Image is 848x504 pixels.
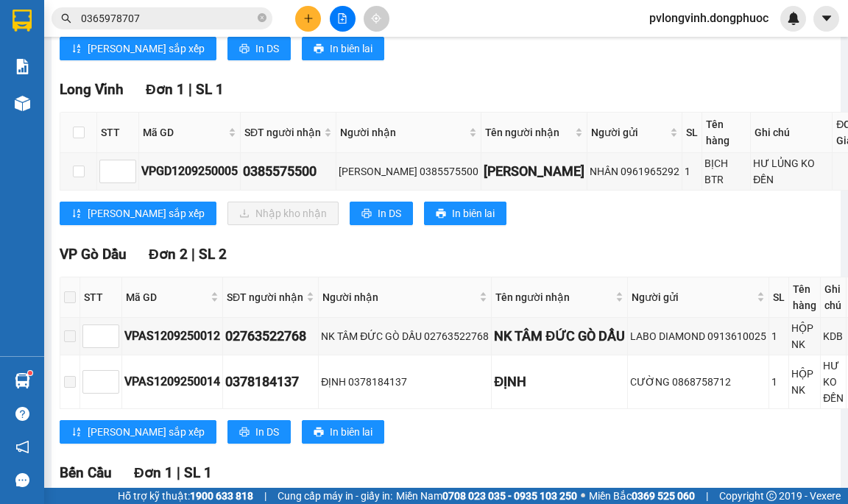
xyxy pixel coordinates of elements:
td: VPGD1209250005 [139,153,241,191]
span: | [177,464,180,481]
button: caret-down [813,6,839,32]
div: VPAS1209250012 [124,327,220,345]
span: VPLV1209250001 [74,93,153,104]
img: warehouse-icon [15,96,30,111]
div: NK TÂM ĐỨC GÒ DẦU 02763522768 [321,328,489,344]
button: printerIn DS [350,202,413,225]
th: STT [80,277,122,318]
button: sort-ascending[PERSON_NAME] sắp xếp [60,420,216,444]
div: LABO DIAMOND 0913610025 [630,328,766,344]
span: SL 1 [184,464,212,481]
img: icon-new-feature [787,12,800,25]
span: [PERSON_NAME] sắp xếp [88,205,205,221]
th: SL [682,113,702,153]
span: printer [436,208,446,220]
span: caret-down [820,12,833,25]
span: In DS [255,40,279,57]
span: notification [15,440,29,454]
span: Hotline: 19001152 [116,65,180,74]
div: HỘP NK [791,366,818,398]
div: VPAS1209250014 [124,372,220,391]
span: [PERSON_NAME] sắp xếp [88,424,205,440]
span: SL 1 [196,81,224,98]
span: In biên lai [330,424,372,440]
td: ĐỊNH [492,355,628,409]
button: printerIn DS [227,420,291,444]
span: search [61,13,71,24]
span: | [191,246,195,263]
span: printer [239,43,250,55]
span: close-circle [258,13,266,22]
span: Người nhận [340,124,466,141]
div: NHÂN 0961965292 [590,163,679,180]
div: 0385575500 [243,161,333,182]
div: KDB [823,328,844,344]
div: 0378184137 [225,372,316,392]
span: Tên người nhận [485,124,572,141]
span: [PERSON_NAME]: [4,95,153,104]
div: 1 [771,328,786,344]
span: aim [371,13,381,24]
th: Ghi chú [751,113,833,153]
td: NK TÂM ĐỨC GÒ DẦU [492,318,628,355]
th: STT [97,113,139,153]
div: ĐỊNH 0378184137 [321,374,489,390]
th: Tên hàng [789,277,821,318]
span: | [706,488,708,504]
button: printerIn biên lai [302,420,384,444]
span: Đơn 1 [146,81,185,98]
span: 01 Võ Văn Truyện, KP.1, Phường 2 [116,44,202,63]
img: warehouse-icon [15,373,30,388]
span: Bến xe [GEOGRAPHIC_DATA] [116,24,198,42]
span: sort-ascending [71,208,82,220]
span: VP Gò Dầu [60,246,127,263]
button: printerIn DS [227,37,291,60]
sup: 1 [28,371,32,375]
button: printerIn biên lai [302,37,384,60]
span: question-circle [15,407,29,421]
span: sort-ascending [71,427,82,439]
span: printer [314,43,324,55]
span: ----------------------------------------- [40,79,180,91]
span: In biên lai [452,205,495,221]
button: sort-ascending[PERSON_NAME] sắp xếp [60,202,216,225]
span: plus [303,13,314,24]
div: NK TÂM ĐỨC GÒ DẦU [494,326,625,347]
span: Cung cấp máy in - giấy in: [278,488,392,504]
span: printer [314,427,324,439]
span: | [264,488,266,504]
strong: 0369 525 060 [632,490,695,502]
span: Người gửi [591,124,667,141]
span: Mã GD [126,289,208,305]
span: Miền Bắc [589,488,695,504]
td: 02763522768 [223,318,319,355]
div: 1 [771,374,786,390]
span: SĐT người nhận [227,289,303,305]
td: VPAS1209250014 [122,355,223,409]
div: 02763522768 [225,326,316,347]
span: In biên lai [330,40,372,57]
div: HƯ LỦNG KO ĐỀN [753,155,830,188]
span: ⚪️ [581,493,585,499]
span: copyright [766,491,777,501]
th: Tên hàng [702,113,751,153]
span: Người nhận [322,289,476,305]
div: HƯ KO ĐỀN [823,358,844,406]
div: CƯỜNG 0868758712 [630,374,766,390]
button: plus [295,6,321,32]
div: VPGD1209250005 [141,162,238,180]
div: [PERSON_NAME] 0385575500 [339,163,478,180]
span: 08:14:08 [DATE] [32,107,90,116]
img: logo [5,9,71,74]
span: SĐT người nhận [244,124,321,141]
span: Mã GD [143,124,225,141]
span: [PERSON_NAME] sắp xếp [88,40,205,57]
span: Bến Cầu [60,464,112,481]
th: Ghi chú [821,277,847,318]
span: sort-ascending [71,43,82,55]
img: solution-icon [15,59,30,74]
button: sort-ascending[PERSON_NAME] sắp xếp [60,37,216,60]
span: Người gửi [632,289,754,305]
th: SL [769,277,789,318]
span: In ngày: [4,107,90,116]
